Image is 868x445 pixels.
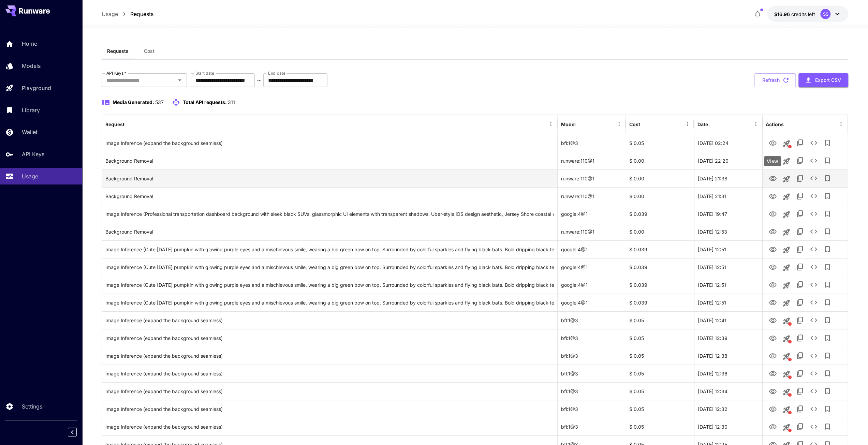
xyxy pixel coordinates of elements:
[626,240,694,258] div: $ 0.039
[793,189,807,203] button: Copy TaskUUID
[793,172,807,185] button: Copy TaskUUID
[107,48,129,54] span: Requests
[22,402,42,411] p: Settings
[694,382,762,400] div: 30 Sep, 2025 12:34
[766,313,779,327] button: View
[694,347,762,365] div: 30 Sep, 2025 12:38
[682,119,692,129] button: Menu
[694,240,762,258] div: 30 Sep, 2025 12:51
[105,223,554,240] div: Click to copy prompt
[626,294,694,311] div: $ 0.039
[626,152,694,169] div: $ 0.00
[105,121,124,127] div: Request
[793,207,807,221] button: Copy TaskUUID
[105,152,554,169] div: Click to copy prompt
[836,119,845,129] button: Menu
[793,402,807,416] button: Copy TaskUUID
[257,76,261,84] p: ~
[807,207,820,221] button: See details
[766,366,779,380] button: View
[779,261,793,275] button: Launch in playground
[793,296,807,309] button: Copy TaskUUID
[614,119,624,129] button: Menu
[22,84,51,92] p: Playground
[626,223,694,240] div: $ 0.00
[22,172,38,180] p: Usage
[105,365,554,382] div: Click to copy prompt
[779,137,793,150] button: This request includes a reference image. Clicking this will load all other parameters, but for pr...
[793,420,807,433] button: Copy TaskUUID
[694,152,762,169] div: 30 Sep, 2025 22:20
[626,329,694,347] div: $ 0.05
[694,223,762,240] div: 30 Sep, 2025 12:53
[766,331,779,345] button: View
[779,172,793,186] button: Launch in playground
[626,382,694,400] div: $ 0.05
[558,169,626,187] div: runware:110@1
[779,279,793,292] button: Launch in playground
[183,99,227,105] span: Total API requests:
[558,294,626,311] div: google:4@1
[766,384,779,398] button: View
[807,296,820,309] button: See details
[779,420,793,434] button: This request includes a reference image. Clicking this will load all other parameters, but for pr...
[268,70,285,76] label: End date
[629,121,640,127] div: Cost
[626,311,694,329] div: $ 0.05
[807,367,820,380] button: See details
[766,295,779,309] button: View
[793,242,807,256] button: Copy TaskUUID
[561,121,576,127] div: Model
[22,40,37,48] p: Home
[779,154,793,168] button: Launch in playground
[22,62,41,70] p: Models
[820,367,834,380] button: Add to library
[697,121,708,127] div: Date
[779,208,793,221] button: Launch in playground
[626,205,694,223] div: $ 0.039
[820,154,834,167] button: Add to library
[807,402,820,416] button: See details
[766,278,779,292] button: View
[766,402,779,416] button: View
[105,383,554,400] div: Click to copy prompt
[558,311,626,329] div: bfl:1@3
[102,10,118,18] a: Usage
[793,154,807,167] button: Copy TaskUUID
[105,347,554,365] div: Click to copy prompt
[105,241,554,258] div: Click to copy prompt
[793,349,807,362] button: Copy TaskUUID
[820,242,834,256] button: Add to library
[766,348,779,362] button: View
[766,171,779,185] button: View
[626,169,694,187] div: $ 0.00
[820,9,830,19] div: SS
[820,384,834,398] button: Add to library
[558,240,626,258] div: google:4@1
[144,48,155,54] span: Cost
[807,225,820,238] button: See details
[807,384,820,398] button: See details
[626,418,694,435] div: $ 0.05
[793,384,807,398] button: Copy TaskUUID
[105,312,554,329] div: Click to copy prompt
[626,365,694,382] div: $ 0.05
[807,260,820,274] button: See details
[779,314,793,328] button: This request includes a reference image. Clicking this will load all other parameters, but for pr...
[22,128,38,136] p: Wallet
[626,258,694,276] div: $ 0.039
[641,119,650,129] button: Sort
[558,418,626,435] div: bfl:1@3
[694,365,762,382] div: 30 Sep, 2025 12:36
[694,400,762,418] div: 30 Sep, 2025 12:32
[807,420,820,433] button: See details
[105,418,554,435] div: Click to copy prompt
[779,243,793,257] button: Launch in playground
[820,349,834,362] button: Add to library
[751,119,761,129] button: Menu
[105,400,554,418] div: Click to copy prompt
[779,332,793,345] button: This request includes a reference image. Clicking this will load all other parameters, but for pr...
[820,136,834,150] button: Add to library
[766,121,784,127] div: Actions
